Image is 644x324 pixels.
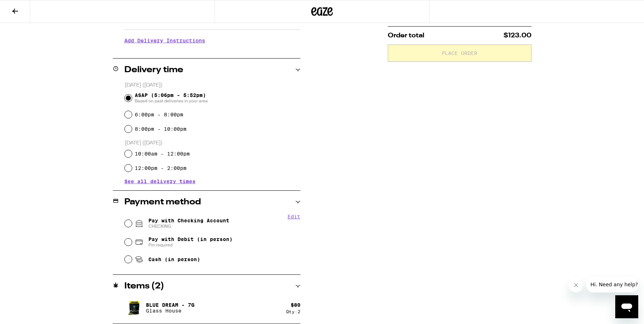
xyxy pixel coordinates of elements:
[291,302,300,308] div: $ 80
[135,98,208,104] span: Based on past deliveries in your area
[586,277,638,292] iframe: Message from company
[135,165,187,171] label: 12:00pm - 2:00pm
[148,218,229,229] span: Pay with Checking Account
[124,198,201,207] h2: Payment method
[124,66,183,74] h2: Delivery time
[148,242,233,248] span: Pin required
[124,32,300,49] h3: Add Delivery Instructions
[286,309,300,314] div: Qty: 2
[125,82,300,89] p: [DATE] ([DATE])
[146,302,194,308] p: Blue Dream - 7g
[388,45,532,62] button: Place Order
[442,51,477,56] span: Place Order
[135,126,187,132] label: 8:00pm - 10:00pm
[148,223,229,229] span: CHECKING
[148,236,233,242] span: Pay with Debit (in person)
[287,214,300,219] button: Edit
[135,151,190,157] label: 10:00am - 12:00pm
[148,256,200,262] span: Cash (in person)
[135,92,208,104] span: ASAP (5:06pm - 5:52pm)
[124,179,195,184] button: See all delivery times
[615,295,638,318] iframe: Button to launch messaging window
[125,140,300,147] p: [DATE] ([DATE])
[135,112,183,117] label: 6:00pm - 8:00pm
[124,49,300,55] p: We'll contact you at [PHONE_NUMBER] when we arrive
[124,282,164,291] h2: Items ( 2 )
[146,308,194,314] p: Glass House
[124,298,144,318] img: Blue Dream - 7g
[503,32,532,39] span: $123.00
[388,32,424,39] span: Order total
[569,278,583,292] iframe: Close message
